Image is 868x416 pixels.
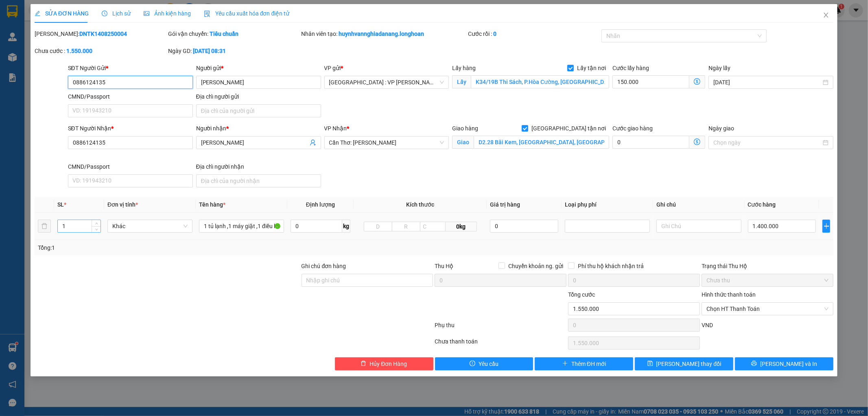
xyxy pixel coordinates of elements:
[94,227,99,232] span: down
[193,48,226,54] b: [DATE] 08:31
[568,291,595,298] span: Tổng cước
[68,162,193,171] div: CMND/Passport
[329,76,444,88] span: Đà Nẵng : VP Thanh Khê
[92,226,101,232] span: Decrease Value
[370,359,407,368] span: Hủy Đơn Hàng
[452,125,478,132] span: Giao hàng
[562,361,568,367] span: plus
[57,4,164,15] strong: PHIẾU DÁN LÊN HÀNG
[656,359,722,368] span: [PERSON_NAME] thay đổi
[635,357,733,370] button: save[PERSON_NAME] thay đổi
[38,243,335,252] div: Tổng: 1
[112,220,188,232] span: Khác
[694,139,700,145] span: dollar-circle
[102,11,107,16] span: clock-circle
[392,222,420,231] input: R
[94,221,99,226] span: up
[335,357,433,370] button: deleteHủy Đơn Hàng
[196,64,321,73] div: Người gửi
[66,48,92,54] b: 1.550.000
[434,321,568,335] div: Phụ thu
[168,29,300,38] div: Gói vận chuyển:
[204,10,290,17] span: Yêu cầu xuất hóa đơn điện tử
[310,139,316,146] span: user-add
[468,29,600,38] div: Cước rồi :
[694,78,700,85] span: dollar-circle
[196,92,321,101] div: Địa chỉ người gửi
[68,124,193,133] div: SĐT Người Nhận
[35,46,166,55] div: Chưa cước :
[35,10,89,17] span: SỬA ĐƠN HÀNG
[748,201,776,208] span: Cước hàng
[505,262,566,271] span: Chuyển khoản ng. gửi
[452,75,471,88] span: Lấy
[420,222,446,231] input: C
[68,92,193,101] div: CMND/Passport
[199,220,284,233] input: VD: Bàn, Ghế
[434,337,568,351] div: Chưa thanh toán
[196,174,321,187] input: Địa chỉ của người nhận
[302,263,346,269] label: Ghi chú đơn hàng
[435,357,533,370] button: exclamation-circleYêu cầu
[64,18,162,32] span: CÔNG TY TNHH CHUYỂN PHÁT NHANH BẢO AN
[562,197,653,213] th: Loại phụ phí
[144,10,191,17] span: Ảnh kiện hàng
[528,124,609,133] span: [GEOGRAPHIC_DATA] tận nơi
[452,65,476,71] span: Lấy hàng
[38,220,51,233] button: delete
[35,11,40,16] span: edit
[199,201,225,208] span: Tên hàng
[196,162,321,171] div: Địa chỉ người nhận
[92,220,101,226] span: Increase Value
[702,322,713,328] span: VND
[474,136,609,149] input: Giao tận nơi
[339,31,424,37] b: huynhvannghiadanang.longhoan
[735,357,833,370] button: printer[PERSON_NAME] và In
[446,222,477,231] span: 0kg
[702,291,756,298] label: Hình thức thanh toán
[168,46,300,55] div: Ngày GD:
[324,125,347,132] span: VP Nhận
[815,4,837,27] button: Close
[144,11,149,16] span: picture
[22,18,43,24] strong: CSKH:
[79,31,127,37] b: DNTK1408250004
[196,104,321,117] input: Địa chỉ của người gửi
[571,359,606,368] span: Thêm ĐH mới
[479,359,498,368] span: Yêu cầu
[702,262,833,271] div: Trạng thái Thu Hộ
[656,220,741,233] input: Ghi Chú
[751,361,757,367] span: printer
[490,201,520,208] span: Giá trị hàng
[3,44,125,55] span: Mã đơn: DNTK1408250003
[822,220,830,233] button: plus
[302,274,433,287] input: Ghi chú đơn hàng
[324,64,449,73] div: VP gửi
[653,197,745,213] th: Ghi chú
[204,11,210,17] img: icon
[823,12,829,18] span: close
[612,136,689,149] input: Cước giao hàng
[708,65,730,71] label: Ngày lấy
[471,75,609,88] input: Lấy tận nơi
[706,303,829,315] span: Chọn HT Thanh Toán
[470,361,475,367] span: exclamation-circle
[647,361,653,367] span: save
[107,201,138,208] span: Đơn vị tính
[406,201,434,208] span: Kích thước
[574,64,609,73] span: Lấy tận nơi
[435,263,453,269] span: Thu Hộ
[575,262,647,271] span: Phí thu hộ khách nhận trả
[612,65,649,71] label: Cước lấy hàng
[612,75,689,88] input: Cước lấy hàng
[493,31,496,37] b: 0
[361,361,366,367] span: delete
[3,56,51,63] span: 08:25:06 [DATE]
[535,357,633,370] button: plusThêm ĐH mới
[196,124,321,133] div: Người nhận
[57,201,64,208] span: SL
[612,125,653,132] label: Cước giao hàng
[35,29,166,38] div: [PERSON_NAME]:
[706,274,829,286] span: Chưa thu
[68,64,193,73] div: SĐT Người Gửi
